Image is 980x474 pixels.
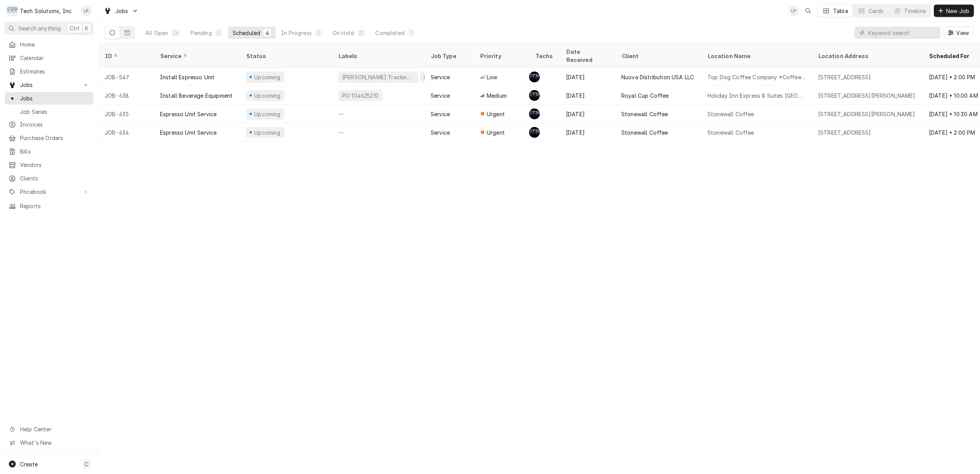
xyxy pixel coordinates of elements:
a: Calendar [5,52,93,64]
div: Tech Solutions, Inc. [20,7,73,15]
div: [DATE] [560,68,615,86]
span: Reports [20,202,90,210]
span: Purchase Orders [20,134,90,142]
span: Medium [487,92,507,100]
div: Austin Fox's Avatar [529,127,540,138]
div: JOB-635 [98,105,154,123]
div: 0 [216,29,221,37]
div: JOB-634 [98,123,154,142]
div: Austin Fox's Avatar [529,108,540,119]
div: Nuova Distribution USA LLC [621,73,694,81]
div: LP [788,5,799,16]
a: Invoices [5,118,93,131]
div: Upcoming [253,129,282,137]
div: Tech Solutions, Inc.'s Avatar [7,5,18,16]
div: Upcoming [253,110,282,118]
div: Priority [480,52,521,60]
span: Low [487,73,497,81]
a: Bills [5,145,93,158]
a: Reports [5,200,93,212]
div: Job Type [431,52,468,60]
div: Techs [535,52,554,60]
div: AF [529,72,540,82]
div: [DATE] [560,86,615,105]
div: Scheduled [233,29,260,37]
div: Cards [869,7,884,15]
span: What's New [20,439,89,447]
span: Jobs [20,94,90,102]
div: Location Address [818,52,915,60]
span: Jobs [115,7,128,15]
div: In Progress [281,29,312,37]
input: Keyword search [868,27,937,39]
div: 1 [409,29,414,37]
div: [STREET_ADDRESS] [818,129,871,137]
span: Search anything [18,24,61,32]
div: Service [431,110,450,118]
a: Home [5,38,93,51]
div: Service [160,52,232,60]
a: Go to What's New [5,436,93,449]
button: Open search [802,5,814,17]
a: Go to Jobs [101,5,141,17]
a: Go to Pricebook [5,185,93,198]
span: Pricebook [20,188,78,196]
div: ID [105,52,146,60]
div: 4 [265,29,270,37]
div: AF [529,108,540,119]
div: AF [529,90,540,101]
div: Service [431,92,450,100]
a: Job Series [5,105,93,118]
div: Stonewall Coffee [707,110,754,118]
div: Upcoming [253,73,282,81]
div: Austin Fox's Avatar [529,90,540,101]
div: Service [431,73,450,81]
div: Pending [191,29,212,37]
div: JOB-547 [98,68,154,86]
div: [DATE] [560,105,615,123]
div: Install Espresso Unit [160,73,215,81]
span: Jobs [20,81,78,89]
div: Royal Cup Coffee [621,92,669,100]
div: [DATE] [560,123,615,142]
div: Top Dog Coffee Company *Coffee Trailer* [707,73,806,81]
span: Job Series [20,108,90,116]
a: Clients [5,172,93,185]
span: View [955,29,970,37]
span: C [85,460,88,468]
div: Install Beverage Equipment [160,92,233,100]
div: Holiday Inn Express & Suites [GEOGRAPHIC_DATA] [PERSON_NAME] Hospitality LLC [707,92,806,100]
div: Date Received [566,48,607,64]
div: 21 [359,29,364,37]
div: PO 104625210 [341,92,379,100]
div: Service [431,129,450,137]
a: Jobs [5,92,93,105]
span: Calendar [20,54,90,62]
div: 26 [173,29,179,37]
div: [STREET_ADDRESS][PERSON_NAME] [818,110,915,118]
button: View [943,27,974,39]
div: AF [529,127,540,138]
div: Table [833,7,848,15]
div: Espresso Unit Service [160,110,216,118]
a: Purchase Orders [5,132,93,144]
a: Go to Help Center [5,423,93,436]
div: Lisa Paschal's Avatar [788,5,799,16]
div: — [332,123,424,142]
div: Stonewall Coffee [621,129,668,137]
div: On Hold [333,29,354,37]
span: Vendors [20,161,90,169]
span: Help Center [20,425,89,433]
span: Ctrl [70,24,80,32]
span: Home [20,40,90,48]
div: LP [81,5,92,16]
a: Go to Jobs [5,78,93,91]
div: Client [621,52,694,60]
span: Bills [20,147,90,155]
button: Search anythingCtrlK [5,22,93,35]
div: Austin Fox's Avatar [529,72,540,82]
div: — [332,105,424,123]
div: Timeline [904,7,926,15]
div: JOB-638 [98,86,154,105]
span: K [85,24,88,32]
